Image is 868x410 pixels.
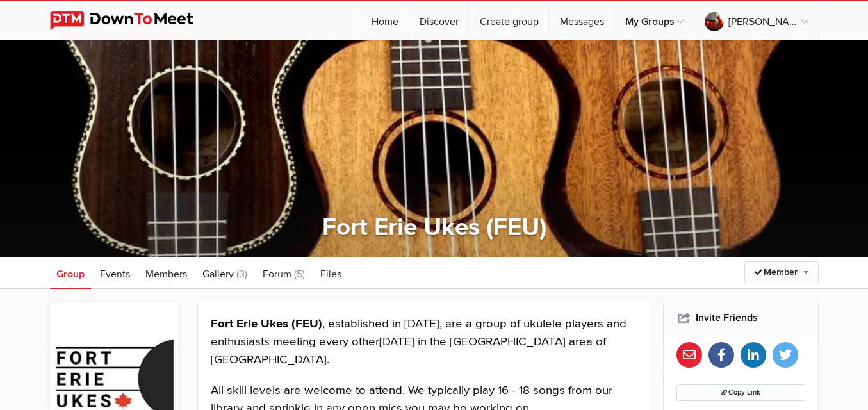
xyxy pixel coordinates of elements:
[676,384,805,401] button: Copy Link
[211,334,606,367] span: [DATE] in the [GEOGRAPHIC_DATA] area of [GEOGRAPHIC_DATA].
[211,316,322,331] strong: Fort Erie Ukes (FEU)
[744,261,819,283] a: Member
[320,268,341,281] span: Files
[470,1,549,40] a: Create group
[145,268,187,281] span: Members
[256,257,311,289] a: Forum (5)
[721,388,760,397] span: Copy Link
[100,268,130,281] span: Events
[236,268,247,281] span: (3)
[294,268,305,281] span: (5)
[50,11,213,30] img: DownToMeet
[550,1,614,40] a: Messages
[615,1,694,40] a: My Groups
[314,257,348,289] a: Files
[676,302,805,333] h2: Invite Friends
[50,257,91,289] a: Group
[56,268,85,281] span: Group
[196,257,254,289] a: Gallery (3)
[694,1,818,40] a: [PERSON_NAME]
[361,1,409,40] a: Home
[409,1,469,40] a: Discover
[211,316,626,349] span: , established in [DATE], are a group of ukulele players and enthusiasts meeting every other
[139,257,193,289] a: Members
[202,268,234,281] span: Gallery
[263,268,291,281] span: Forum
[94,257,136,289] a: Events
